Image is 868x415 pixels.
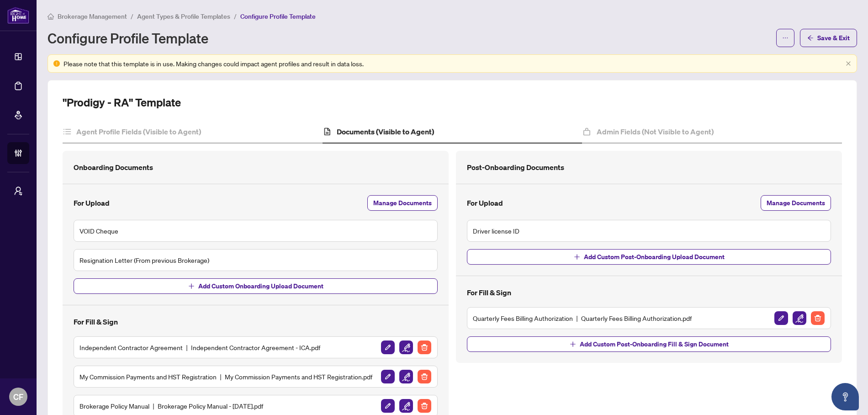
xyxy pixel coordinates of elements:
[418,370,431,383] img: Delete
[74,278,438,294] button: Add Custom Onboarding Upload Document
[782,35,789,41] span: ellipsis
[188,283,195,289] span: plus
[418,341,431,354] img: Delete
[399,341,413,354] img: Setup/Edit Fields
[584,250,725,264] span: Add Custom Post-Onboarding Upload Document
[381,340,395,355] button: Icon
[74,197,110,208] h4: For Upload
[48,31,208,45] h1: Configure Profile Template
[817,31,850,45] span: Save & Exit
[800,29,857,47] button: Save & Exit
[64,59,842,69] div: Please note that this template is in use. Making changes could impact agent profiles and result i...
[79,342,320,352] h5: Independent Contractor Agreement Independent Contractor Agreement - ICA.pdf
[811,311,825,325] img: Delete
[74,162,153,173] h4: Onboarding Documents
[761,195,831,211] button: Manage Documents
[79,255,209,265] h5: Resignation Letter (From previous Brokerage)
[381,370,395,383] img: Icon
[597,126,714,137] h4: Admin Fields (Not Visible to Agent)
[767,196,825,210] span: Manage Documents
[13,390,23,403] span: CF
[198,279,323,293] span: Add Custom Onboarding Upload Document
[810,311,825,325] button: Delete
[7,7,29,24] img: logo
[417,369,432,384] button: Delete
[381,341,395,354] img: Icon
[337,126,434,137] h4: Documents (Visible to Agent)
[473,226,519,236] h5: Driver license ID
[467,336,831,352] button: Add Custom Post-Onboarding Fill & Sign Document
[467,287,511,298] h4: For Fill & Sign
[473,313,692,323] h5: Quarterly Fees Billing Authorization Quarterly Fees Billing Authorization.pdf
[399,399,413,413] button: Setup/Edit Fields
[399,370,413,383] img: Setup/Edit Fields
[53,60,60,67] span: exclamation-circle
[48,13,54,20] span: home
[399,369,413,384] button: Setup/Edit Fields
[467,249,831,265] button: Add Custom Post-Onboarding Upload Document
[240,12,316,21] span: Configure Profile Template
[79,226,118,236] h5: VOID Cheque
[367,195,438,211] button: Manage Documents
[74,316,118,327] h4: For Fill & Sign
[574,254,580,260] span: plus
[467,197,503,208] h4: For Upload
[418,399,431,413] img: Delete
[14,186,23,196] span: user-switch
[774,311,789,325] button: Icon
[570,341,576,347] span: plus
[399,399,413,413] img: Setup/Edit Fields
[399,340,413,355] button: Setup/Edit Fields
[79,401,263,411] h5: Brokerage Policy Manual Brokerage Policy Manual - [DATE].pdf
[417,399,432,413] button: Delete
[580,337,729,351] span: Add Custom Post-Onboarding Fill & Sign Document
[381,399,395,413] button: Icon
[79,372,372,382] h5: My Commission Payments and HST Registration My Commission Payments and HST Registration.pdf
[381,369,395,384] button: Icon
[373,196,432,210] span: Manage Documents
[63,95,181,110] h2: "Prodigy - RA" Template
[417,340,432,355] button: Delete
[792,311,807,325] button: Setup/Edit Fields
[807,35,814,41] span: arrow-left
[58,12,127,21] span: Brokerage Management
[381,399,395,413] img: Icon
[76,126,201,137] h4: Agent Profile Fields (Visible to Agent)
[793,311,806,325] img: Setup/Edit Fields
[467,162,564,173] h4: Post-Onboarding Documents
[131,11,133,21] li: /
[234,11,237,21] li: /
[774,311,788,325] img: Icon
[137,12,230,21] span: Agent Types & Profile Templates
[846,61,851,67] button: close
[831,383,859,410] button: Open asap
